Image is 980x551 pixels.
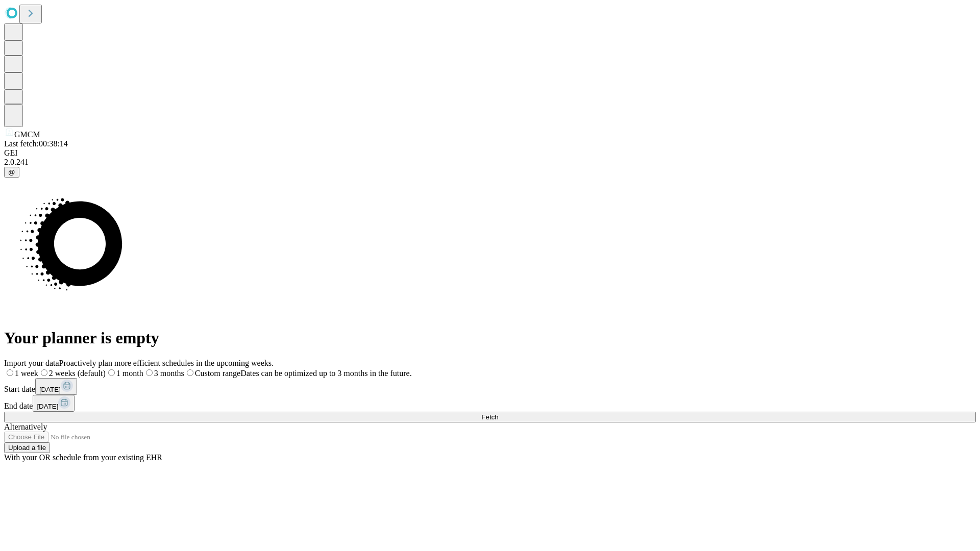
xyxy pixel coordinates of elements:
[15,369,38,378] span: 1 week
[195,369,240,378] span: Custom range
[39,386,61,393] span: [DATE]
[108,369,115,376] input: 1 month
[154,369,184,378] span: 3 months
[33,395,75,412] button: [DATE]
[116,369,143,378] span: 1 month
[4,167,19,178] button: @
[37,403,58,410] span: [DATE]
[41,369,47,376] input: 2 weeks (default)
[187,369,193,376] input: Custom rangeDates can be optimized up to 3 months in the future.
[4,148,976,158] div: GEI
[14,130,40,139] span: GMCM
[8,168,15,176] span: @
[4,422,47,431] span: Alternatively
[49,369,106,378] span: 2 weeks (default)
[4,378,976,395] div: Start date
[146,369,153,376] input: 3 months
[35,378,77,395] button: [DATE]
[4,442,50,453] button: Upload a file
[59,359,274,367] span: Proactively plan more efficient schedules in the upcoming weeks.
[481,413,498,421] span: Fetch
[4,453,162,462] span: With your OR schedule from your existing EHR
[240,369,411,378] span: Dates can be optimized up to 3 months in the future.
[7,369,13,376] input: 1 week
[4,395,976,412] div: End date
[4,139,68,148] span: Last fetch: 00:38:14
[4,329,976,347] h1: Your planner is empty
[4,359,59,367] span: Import your data
[4,412,976,422] button: Fetch
[4,158,976,167] div: 2.0.241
